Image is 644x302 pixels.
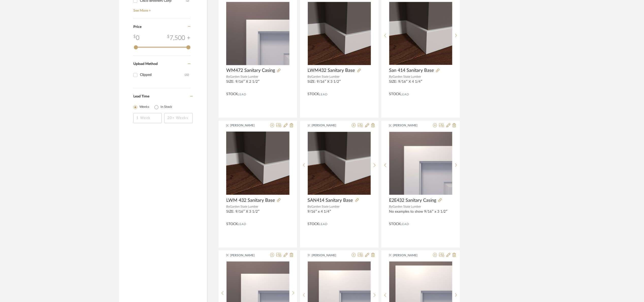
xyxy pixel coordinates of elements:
[226,75,230,78] span: By
[133,62,158,66] span: Upload Method
[226,92,238,97] span: STOCK
[393,205,421,208] span: Garden State Lumber
[312,123,344,128] span: [PERSON_NAME]
[393,75,421,78] span: Garden State Lumber
[133,25,141,29] span: Price
[312,253,344,258] span: [PERSON_NAME]
[133,95,149,98] span: Lead Time
[226,68,275,74] span: WM472 Sanitary Casing
[238,223,246,226] span: Lead
[226,2,289,65] div: 0
[308,75,311,78] span: By
[389,68,434,74] span: San 414 Sanitary Base
[308,132,371,195] img: SAN414 Sanitary Base
[389,132,452,195] div: 0
[308,92,319,97] span: STOCK
[308,80,371,89] div: SIZE: 9/16″ X 3 1/2″
[238,93,246,96] span: Lead
[308,68,355,74] span: LWM432 Sanitary Base
[226,222,238,227] span: STOCK
[230,75,258,78] span: Garden State Lumber
[389,2,452,65] img: San 414 Sanitary Base
[226,205,230,208] span: By
[308,198,353,204] span: SAN414 Sanitary Base
[311,205,340,208] span: Garden State Lumber
[140,71,185,79] div: Clipped
[389,210,452,219] div: No examples to show 9/16″ x 3 1/2″
[319,93,328,96] span: Lead
[230,123,262,128] span: [PERSON_NAME]
[389,132,452,195] img: E2E432 Sanitary Casing
[308,210,371,219] div: 9/16″ x 4 1/4″
[160,105,172,110] label: In Stock
[226,2,289,65] img: WM472 Sanitary Casing
[133,33,139,43] div: 0
[400,223,409,226] span: Lead
[167,33,190,43] div: 7,500 +
[389,92,400,97] span: STOCK
[230,253,262,258] span: [PERSON_NAME]
[226,198,275,204] span: LWM 432 Sanitary Base
[132,5,190,13] a: See More +
[389,198,436,204] span: E2E432 Sanitary Casing
[389,222,400,227] span: STOCK
[389,75,393,78] span: By
[400,93,409,96] span: Lead
[308,132,371,195] div: 0
[164,113,193,123] input: 20+ Weeks
[393,253,425,258] span: [PERSON_NAME]
[226,132,289,195] div: 0
[139,105,149,110] label: Weeks
[311,75,340,78] span: Garden State Lumber
[319,223,328,226] span: Lead
[226,80,289,89] div: SIZE: 9/16″ X 2 1/2″
[389,205,393,208] span: By
[308,2,371,65] img: LWM432 Sanitary Base
[133,113,162,123] input: 1 Week
[308,222,319,227] span: STOCK
[389,80,452,89] div: SIZE: 9/16″ X 4 1/4″
[226,210,289,219] div: SIZE: 9/16″ X 3 1/2″
[226,132,289,195] img: LWM 432 Sanitary Base
[389,2,452,65] div: 0
[393,123,425,128] span: [PERSON_NAME]
[185,71,189,79] div: (22)
[230,205,258,208] span: Garden State Lumber
[308,205,311,208] span: By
